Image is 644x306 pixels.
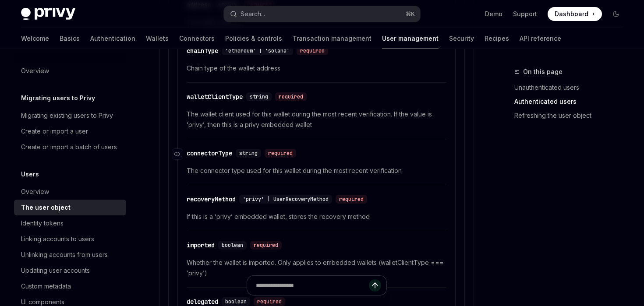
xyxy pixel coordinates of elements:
span: ⌘ K [406,11,415,18]
a: The user object [14,200,126,215]
img: dark logo [21,8,75,20]
div: The user object [21,202,71,213]
a: Connectors [179,28,215,49]
a: Authentication [90,28,135,49]
a: Basics [60,28,80,49]
a: Policies & controls [225,28,282,49]
span: The connector type used for this wallet during the most recent verification [187,165,446,176]
div: connectorType [187,149,232,158]
a: Authenticated users [514,95,630,109]
div: Custom metadata [21,281,71,292]
div: required [265,149,296,158]
div: Search... [241,9,265,19]
a: Wallets [146,28,169,49]
div: Linking accounts to users [21,234,94,244]
div: required [336,195,367,204]
a: Unlinking accounts from users [14,247,126,263]
span: The wallet client used for this wallet during the most recent verification. If the value is ‘priv... [187,109,446,130]
span: Whether the wallet is imported. Only applies to embedded wallets (walletClientType === ‘privy’) [187,257,446,278]
a: Overview [14,184,126,200]
span: string [250,93,268,100]
a: Transaction management [293,28,372,49]
span: If this is a ‘privy’ embedded wallet, stores the recovery method [187,211,446,222]
h5: Migrating users to Privy [21,93,95,103]
a: Recipes [485,28,509,49]
div: Overview [21,66,49,76]
div: chainType [187,46,218,55]
span: string [239,150,258,157]
span: Chain type of the wallet address [187,63,446,74]
div: walletClientType [187,92,243,101]
a: Create or import a batch of users [14,139,126,155]
a: Updating user accounts [14,263,126,278]
span: On this page [523,67,563,77]
a: Identity tokens [14,215,126,231]
div: Migrating existing users to Privy [21,110,113,121]
div: Create or import a batch of users [21,142,117,152]
div: Identity tokens [21,218,64,229]
a: Overview [14,63,126,79]
div: required [275,92,307,101]
a: Refreshing the user object [514,109,630,123]
input: Ask a question... [256,276,369,295]
button: Open search [224,6,420,22]
a: Support [513,10,537,18]
button: Toggle dark mode [609,7,623,21]
a: Linking accounts to users [14,231,126,247]
div: Create or import a user [21,126,88,137]
a: Security [449,28,474,49]
a: Unauthenticated users [514,81,630,95]
div: required [250,241,282,250]
button: Send message [369,279,381,292]
div: required [297,46,328,55]
div: imported [187,241,215,250]
span: 'ethereum' | 'solana' [225,47,290,54]
div: Overview [21,186,49,197]
a: Dashboard [548,7,602,21]
a: Navigate to header [172,145,187,163]
div: recoveryMethod [187,195,236,204]
a: User management [382,28,439,49]
span: Dashboard [555,10,588,18]
a: Welcome [21,28,49,49]
span: boolean [222,242,243,249]
a: API reference [520,28,561,49]
div: Updating user accounts [21,265,90,276]
a: Migrating existing users to Privy [14,108,126,123]
a: Demo [485,10,502,18]
div: Unlinking accounts from users [21,250,108,260]
span: 'privy' | UserRecoveryMethod [243,196,329,203]
h5: Users [21,169,39,179]
a: Create or import a user [14,123,126,139]
a: Custom metadata [14,278,126,294]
